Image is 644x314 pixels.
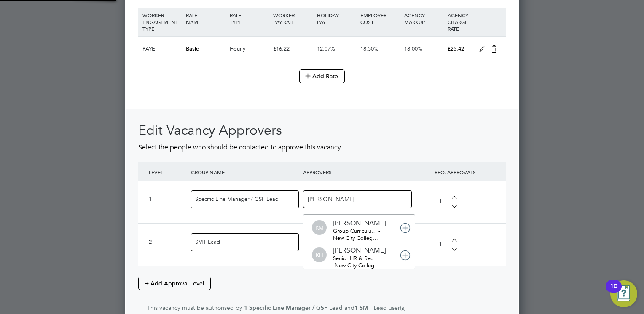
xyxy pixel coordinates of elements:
[312,221,327,235] span: KM
[402,8,445,29] div: AGENCY MARKUP
[244,304,343,311] strong: 1 Specific Line Manager / GSF Lead
[413,162,497,182] div: REQ. APPROVALS
[610,280,637,307] button: Open Resource Center, 10 new notifications
[228,37,271,61] div: Hourly
[610,286,617,297] div: 10
[301,162,413,182] div: APPROVERS
[189,162,301,182] div: GROUP NAME
[184,8,227,29] div: RATE NAME
[317,45,335,52] span: 12.07%
[140,37,184,61] div: PAYE
[360,45,378,52] span: 18.50%
[149,239,187,246] div: 2
[149,196,187,203] div: 1
[138,277,211,290] button: + Add Approval Level
[271,37,314,61] div: £16.22
[335,262,380,269] span: New City Colleg…
[333,219,386,228] div: [PERSON_NAME]
[404,45,422,52] span: 18.00%
[186,45,199,52] span: Basic
[354,304,387,311] strong: 1 SMT Lead
[333,255,378,262] span: Senior HR & Rec…
[344,304,354,311] span: and
[333,227,377,234] span: Group Curriculu…
[140,8,184,36] div: WORKER ENGAGEMENT TYPE
[299,69,345,83] button: Add Rate
[138,122,506,139] h2: Edit Vacancy Approvers
[315,8,358,29] div: HOLIDAY PAY
[378,227,380,234] span: -
[147,304,242,311] span: This vacancy must be authorised by
[358,8,402,29] div: EMPLOYER COST
[147,162,189,182] div: LEVEL
[308,193,360,204] input: Add approvers
[333,262,335,269] span: -
[312,248,327,263] span: KH
[333,234,378,242] span: New City Colleg…
[333,246,386,255] div: [PERSON_NAME]
[228,8,271,29] div: RATE TYPE
[445,8,475,36] div: AGENCY CHARGE RATE
[271,8,314,29] div: WORKER PAY RATE
[448,45,464,52] span: £25.42
[138,143,342,152] span: Select the people who should be contacted to approve this vacancy.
